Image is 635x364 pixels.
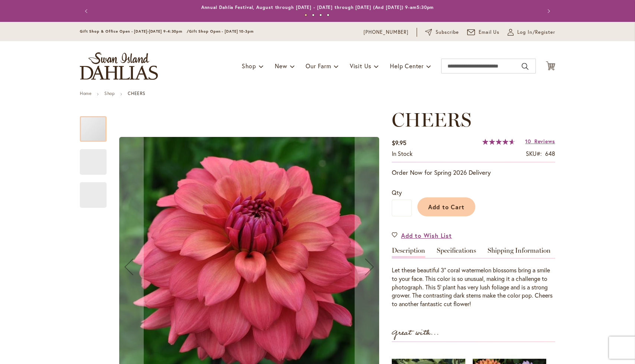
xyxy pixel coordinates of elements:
button: Add to Cart [417,197,475,216]
a: Log In/Register [508,29,555,36]
a: store logo [80,52,158,80]
a: 10 Reviews [525,138,555,145]
a: Shipping Information [488,247,551,258]
span: Visit Us [350,62,371,70]
a: Email Us [467,29,500,36]
div: Availability [392,150,413,158]
div: Let these beautiful 3” coral watermelon blossoms bring a smile to your face. This color is so unu... [392,266,555,308]
iframe: Launch Accessibility Center [6,338,26,358]
span: CHEERS [392,108,471,131]
span: Gift Shop Open - [DATE] 10-3pm [189,29,254,34]
button: 3 of 4 [319,14,322,16]
a: Annual Dahlia Festival, August through [DATE] - [DATE] through [DATE] (And [DATE]) 9-am5:30pm [201,4,434,10]
a: Add to Wish List [392,231,452,240]
button: 1 of 4 [305,14,307,16]
a: Description [392,247,425,258]
span: Reviews [534,138,555,145]
span: Qty [392,188,402,196]
span: In stock [392,150,413,157]
a: [PHONE_NUMBER] [364,29,408,36]
span: Subscribe [436,29,459,36]
button: Next [540,4,555,19]
strong: CHEERS [128,91,146,96]
p: Order Now for Spring 2026 Delivery [392,168,555,177]
span: Gift Shop & Office Open - [DATE]-[DATE] 9-4:30pm / [80,29,189,34]
span: Our Farm [306,62,331,70]
a: Subscribe [425,29,459,36]
span: Help Center [390,62,424,70]
strong: SKU [526,150,542,157]
a: Home [80,91,91,96]
span: Shop [242,62,256,70]
div: CHEERS [80,142,114,175]
button: Previous [80,4,95,19]
a: Shop [104,91,115,96]
span: $9.95 [392,139,406,147]
span: Log In/Register [517,29,555,36]
div: 648 [545,150,555,158]
div: CHEERS [80,109,114,142]
div: 93% [482,139,515,145]
span: Email Us [479,29,500,36]
div: Detailed Product Info [392,247,555,308]
strong: Great with... [392,327,439,339]
span: Add to Cart [428,203,465,211]
div: CHEERS [80,175,107,208]
button: 4 of 4 [327,14,329,16]
span: New [275,62,287,70]
span: 10 [525,138,531,145]
a: Specifications [437,247,476,258]
button: 2 of 4 [312,14,315,16]
span: Add to Wish List [401,231,452,240]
